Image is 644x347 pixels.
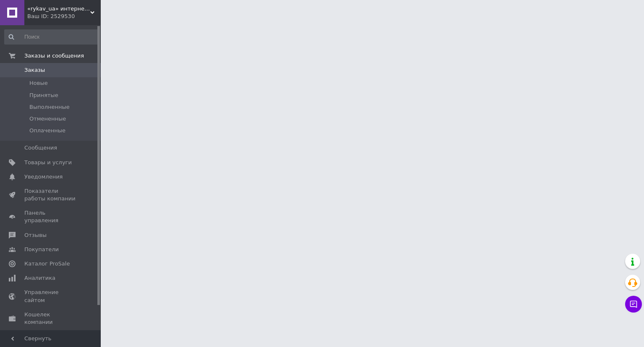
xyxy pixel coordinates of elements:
[29,92,58,99] span: Принятые
[24,66,45,74] span: Заказы
[24,289,78,304] span: Управление сайтом
[625,296,642,313] button: Чат с покупателем
[24,311,78,326] span: Кошелек компании
[4,29,99,45] input: Поиск
[24,209,78,224] span: Панель управления
[24,231,47,239] span: Отзывы
[29,103,70,111] span: Выполненные
[24,52,84,60] span: Заказы и сообщения
[29,115,66,123] span: Отмененные
[29,127,65,134] span: Оплаченные
[24,144,57,152] span: Сообщения
[24,260,70,268] span: Каталог ProSale
[24,159,72,166] span: Товары и услуги
[29,79,48,87] span: Новые
[24,187,78,202] span: Показатели работы компании
[24,173,63,181] span: Уведомления
[24,246,59,253] span: Покупатели
[27,13,101,20] div: Ваш ID: 2529530
[27,5,90,13] span: «rykav_ua» интернет магазин одежды и обуви
[24,274,55,282] span: Аналитика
